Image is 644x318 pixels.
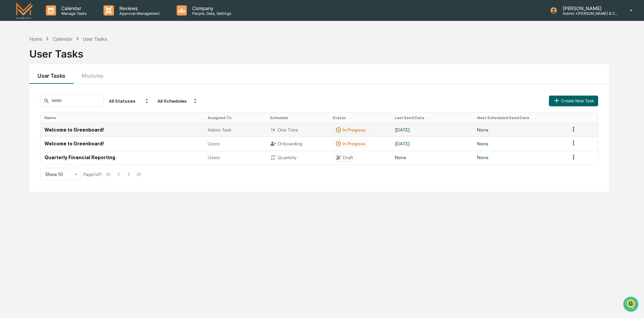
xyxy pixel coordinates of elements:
div: One Time [270,127,324,133]
button: Modules [74,64,112,84]
p: Manage Tasks [56,11,90,16]
span: Attestations [56,85,84,92]
td: [DATE] [391,137,473,150]
p: Company [187,5,235,11]
th: Assigned To [204,113,266,123]
td: Quarterly Financial Reporting [40,151,203,165]
div: All Statuses [106,96,152,106]
th: Name [40,113,203,123]
div: 🖐️ [7,85,12,91]
div: User Tasks [29,42,609,60]
div: 🔎 [7,98,12,104]
div: Start new chat [23,51,111,58]
td: None [391,151,473,165]
div: Quarterly [270,154,324,161]
p: Approval Management [114,11,163,16]
div: We're available if you need us! [23,58,85,64]
span: Data Lookup [13,98,42,104]
p: Admin • [PERSON_NAME] & Co. - BD [557,11,620,16]
span: Pylon [67,114,82,119]
iframe: Open customer support [622,296,641,314]
td: None [473,123,566,137]
p: [PERSON_NAME] [557,5,620,11]
div: 🗄️ [49,85,54,91]
span: Admin Task [208,127,232,133]
div: Draft [343,155,353,160]
p: Calendar [56,5,90,11]
span: Users [208,155,220,160]
div: User Tasks [83,36,107,42]
a: 🖐️Preclearance [4,82,46,94]
p: How can we help? [7,14,123,25]
a: 🔎Data Lookup [4,95,45,107]
td: None [473,137,566,150]
span: Preclearance [13,85,43,92]
button: Start new chat [115,54,123,62]
button: User Tasks [29,64,74,84]
div: In Progress [343,141,366,146]
div: All Schedules [155,96,201,106]
th: Next Scheduled Send Date [473,113,566,123]
img: 1746055101610-c473b297-6a78-478c-a979-82029cc54cd1 [7,51,19,64]
th: Last Send Date [391,113,473,123]
button: Create New Task [549,96,598,106]
p: Reviews [114,5,163,11]
th: Status [328,113,391,123]
div: Page 1 of 1 [83,172,102,177]
a: 🗄️Attestations [46,82,86,94]
div: Home [29,36,42,42]
th: Schedule [266,113,328,123]
span: Users [208,141,220,146]
img: logo [16,2,32,18]
td: None [473,151,566,165]
td: [DATE] [391,123,473,137]
a: Powered byPylon [48,114,82,119]
div: Calendar [53,36,72,42]
div: Onboarding [270,141,324,147]
td: Welcome to Greenboard! [40,137,203,150]
div: In Progress [343,127,366,133]
p: People, Data, Settings [187,11,235,16]
td: Welcome to Greenboard! [40,123,203,137]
